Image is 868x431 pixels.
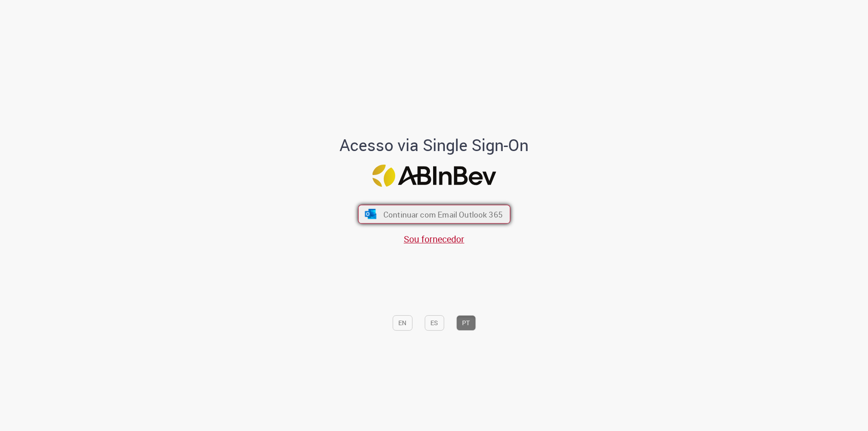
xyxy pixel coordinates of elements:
[364,209,377,219] img: ícone Azure/Microsoft 360
[456,316,476,331] button: PT
[383,209,502,219] span: Continuar com Email Outlook 365
[372,165,496,187] img: Logo ABInBev
[309,136,560,154] h1: Acesso via Single Sign-On
[358,205,510,224] button: ícone Azure/Microsoft 360 Continuar com Email Outlook 365
[404,233,464,246] a: Sou fornecedor
[425,316,444,331] button: ES
[392,316,412,331] button: EN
